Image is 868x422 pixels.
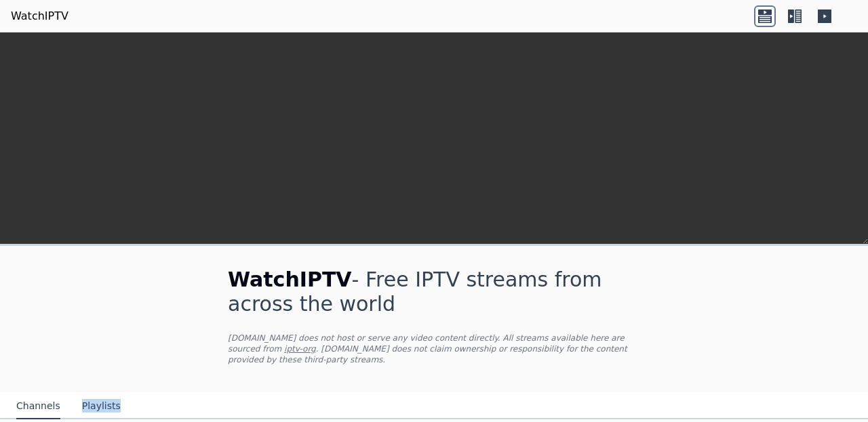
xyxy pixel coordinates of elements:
[16,394,60,419] button: Channels
[82,394,121,419] button: Playlists
[228,268,640,316] h1: - Free IPTV streams from across the world
[284,344,316,354] a: iptv-org
[228,333,640,365] p: [DOMAIN_NAME] does not host or serve any video content directly. All streams available here are s...
[11,8,68,24] a: WatchIPTV
[228,268,352,291] span: WatchIPTV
